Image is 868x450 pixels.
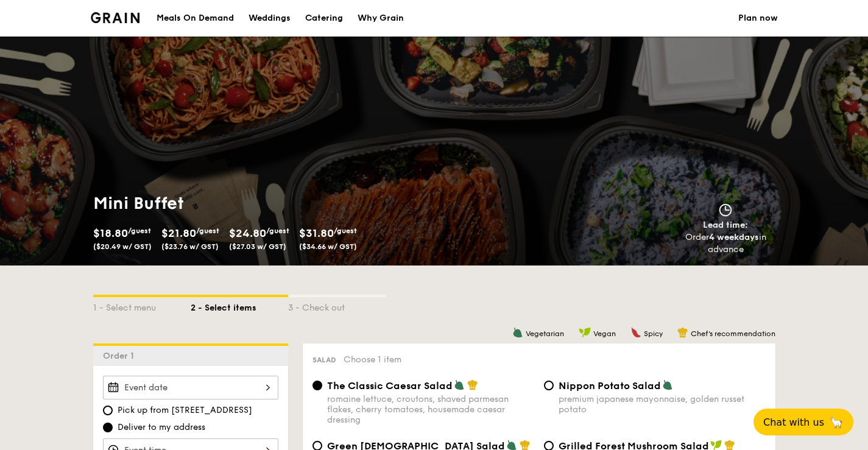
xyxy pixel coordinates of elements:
[118,421,205,434] span: Deliver to my address
[662,379,673,390] img: icon-vegetarian.fe4039eb.svg
[161,242,219,251] span: ($23.76 w/ GST)
[299,242,357,251] span: ($34.66 w/ GST)
[644,329,663,338] span: Spicy
[544,381,554,390] input: Nippon Potato Saladpremium japanese mayonnaise, golden russet potato
[229,242,286,251] span: ($27.03 w/ GST)
[229,227,266,240] span: $24.80
[312,381,322,390] input: The Classic Caesar Saladromaine lettuce, croutons, shaved parmesan flakes, cherry tomatoes, house...
[344,354,401,365] span: Choose 1 item
[559,394,766,415] div: premium japanese mayonnaise, golden russet potato
[716,203,735,217] img: icon-clock.2db775ea.svg
[103,351,139,361] span: Order 1
[288,297,386,314] div: 3 - Check out
[312,356,336,364] span: Salad
[299,227,334,240] span: $31.80
[709,232,759,242] strong: 4 weekdays
[467,379,478,390] img: icon-chef-hat.a58ddaea.svg
[118,404,252,417] span: Pick up from [STREET_ADDRESS]
[161,227,196,240] span: $21.80
[128,227,151,235] span: /guest
[691,329,775,338] span: Chef's recommendation
[579,327,591,338] img: icon-vegan.f8ff3823.svg
[677,327,688,338] img: icon-chef-hat.a58ddaea.svg
[593,329,616,338] span: Vegan
[526,329,564,338] span: Vegetarian
[454,379,465,390] img: icon-vegetarian.fe4039eb.svg
[196,227,219,235] span: /guest
[512,327,523,338] img: icon-vegetarian.fe4039eb.svg
[93,227,128,240] span: $18.80
[829,415,844,429] span: 🦙
[91,12,140,23] a: Logotype
[93,242,152,251] span: ($20.49 w/ GST)
[763,417,824,428] span: Chat with us
[334,227,357,235] span: /guest
[266,227,289,235] span: /guest
[191,297,288,314] div: 2 - Select items
[630,327,641,338] img: icon-spicy.37a8142b.svg
[91,12,140,23] img: Grain
[103,423,113,432] input: Deliver to my address
[327,380,453,392] span: The Classic Caesar Salad
[93,297,191,314] div: 1 - Select menu
[103,406,113,415] input: Pick up from [STREET_ADDRESS]
[103,376,278,399] input: Event date
[703,220,748,230] span: Lead time:
[327,394,534,425] div: romaine lettuce, croutons, shaved parmesan flakes, cherry tomatoes, housemade caesar dressing
[559,380,661,392] span: Nippon Potato Salad
[753,409,853,435] button: Chat with us🦙
[671,231,780,256] div: Order in advance
[93,192,429,214] h1: Mini Buffet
